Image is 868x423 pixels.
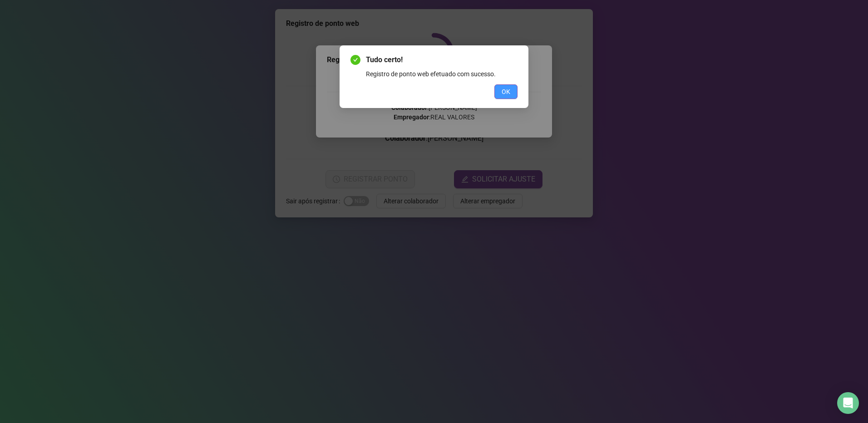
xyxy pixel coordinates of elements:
[502,87,510,97] span: OK
[494,84,518,99] button: OK
[350,55,360,65] span: check-circle
[366,69,518,79] div: Registro de ponto web efetuado com sucesso.
[366,54,518,65] span: Tudo certo!
[837,392,859,414] div: Open Intercom Messenger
